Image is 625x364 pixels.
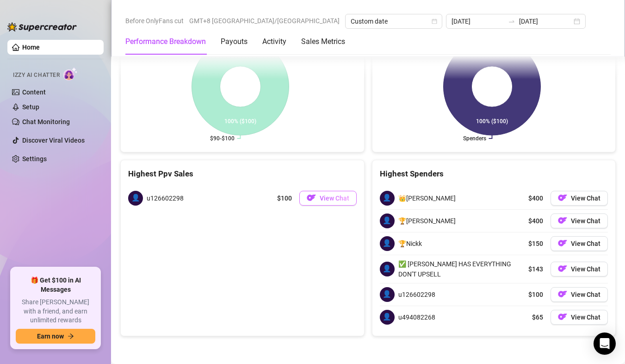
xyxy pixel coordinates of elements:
[63,67,78,81] img: AI Chatter
[128,191,143,206] span: 👤
[398,259,525,279] span: ✅ [PERSON_NAME] HAS EVERYTHING DON'T UPSELL
[508,18,515,25] span: to
[22,44,40,51] a: Home
[307,193,316,202] img: OF
[301,36,345,47] div: Sales Metrics
[125,36,206,47] div: Performance Breakdown
[68,333,74,339] span: arrow-right
[551,262,608,276] button: OFView Chat
[22,137,85,144] a: Discover Viral Videos
[221,36,248,47] div: Payouts
[432,19,437,24] span: calendar
[398,216,456,226] span: 🏆[PERSON_NAME]
[16,276,95,294] span: 🎁 Get $100 in AI Messages
[558,216,567,225] img: OF
[594,333,616,355] div: Open Intercom Messenger
[380,191,395,206] span: 👤
[7,22,77,31] img: logo-BBDzfeDw.svg
[380,310,395,325] span: 👤
[398,312,435,322] span: u494082268
[571,217,600,225] span: View Chat
[452,16,504,26] input: Start date
[125,14,184,28] span: Before OnlyFans cut
[22,118,70,126] a: Chat Monitoring
[380,168,608,180] div: Highest Spenders
[551,213,608,228] button: OFView Chat
[380,236,395,251] span: 👤
[22,103,39,111] a: Setup
[528,289,543,300] span: $100
[532,312,543,322] span: $65
[551,287,608,302] button: OFView Chat
[551,191,608,206] button: OFView Chat
[147,193,184,203] span: u126602298
[528,238,543,249] span: $150
[13,71,60,80] span: Izzy AI Chatter
[558,238,567,248] img: OF
[37,333,64,340] span: Earn now
[558,289,567,299] img: OF
[528,193,543,203] span: $400
[380,213,395,228] span: 👤
[508,18,515,25] span: swap-right
[380,287,395,302] span: 👤
[571,265,600,273] span: View Chat
[528,264,543,274] span: $143
[351,14,437,28] span: Custom date
[398,193,456,203] span: 👑[PERSON_NAME]
[551,236,608,251] button: OFView Chat
[320,195,349,202] span: View Chat
[558,193,567,202] img: OF
[380,262,395,276] span: 👤
[571,240,600,247] span: View Chat
[551,310,608,325] button: OFView Chat
[398,289,435,300] span: u126602298
[128,168,357,180] div: Highest Ppv Sales
[398,238,422,249] span: 🏆Nickk
[22,88,46,96] a: Content
[299,191,357,206] button: OFView Chat
[189,14,340,28] span: GMT+8 [GEOGRAPHIC_DATA]/[GEOGRAPHIC_DATA]
[262,36,286,47] div: Activity
[22,155,47,163] a: Settings
[463,135,486,142] text: Spenders
[558,264,567,273] img: OF
[16,329,95,344] button: Earn nowarrow-right
[571,291,600,298] span: View Chat
[277,193,292,203] span: $100
[571,314,600,321] span: View Chat
[519,16,572,26] input: End date
[528,216,543,226] span: $400
[558,312,567,321] img: OF
[210,135,235,142] text: $90-$100
[571,195,600,202] span: View Chat
[16,298,95,325] span: Share [PERSON_NAME] with a friend, and earn unlimited rewards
